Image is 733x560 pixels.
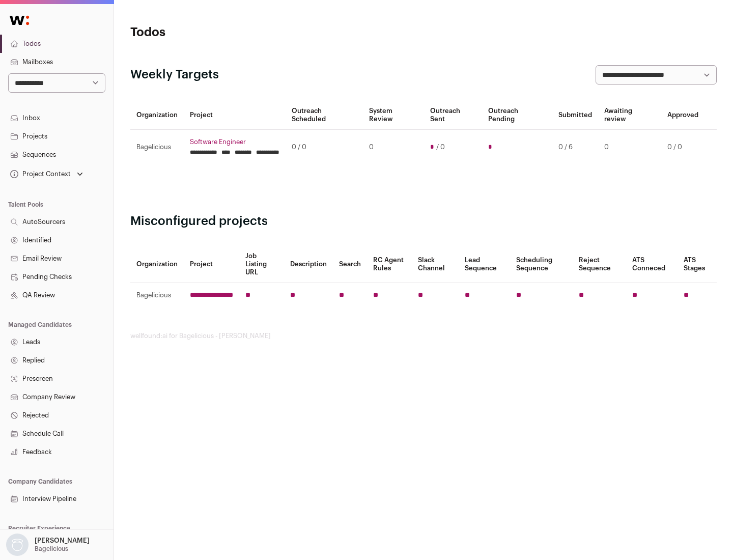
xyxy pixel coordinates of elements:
[130,67,219,83] h2: Weekly Targets
[626,246,677,283] th: ATS Conneced
[333,246,367,283] th: Search
[35,537,90,545] p: [PERSON_NAME]
[130,246,184,283] th: Organization
[130,130,184,165] td: Bagelicious
[130,283,184,308] td: Bagelicious
[424,101,483,130] th: Outreach Sent
[184,246,239,283] th: Project
[286,130,363,165] td: 0 / 0
[4,10,35,31] img: Wellfound
[6,534,29,556] img: nopic.png
[510,246,573,283] th: Scheduling Sequence
[552,130,598,165] td: 0 / 6
[4,534,92,556] button: Open dropdown
[8,167,85,181] button: Open dropdown
[598,130,661,165] td: 0
[363,101,424,130] th: System Review
[286,101,363,130] th: Outreach Scheduled
[661,101,704,130] th: Approved
[130,213,717,230] h2: Misconfigured projects
[661,130,704,165] td: 0 / 0
[598,101,661,130] th: Awaiting review
[8,170,71,178] div: Project Context
[367,246,411,283] th: RC Agent Rules
[552,101,598,130] th: Submitted
[363,130,424,165] td: 0
[678,246,717,283] th: ATS Stages
[35,545,68,553] p: Bagelicious
[130,24,326,41] h1: Todos
[284,246,333,283] th: Description
[130,332,717,340] footer: wellfound:ai for Bagelicious - [PERSON_NAME]
[130,101,184,130] th: Organization
[239,246,284,283] th: Job Listing URL
[412,246,459,283] th: Slack Channel
[573,246,627,283] th: Reject Sequence
[459,246,510,283] th: Lead Sequence
[184,101,286,130] th: Project
[436,143,445,151] span: / 0
[190,138,279,146] a: Software Engineer
[482,101,552,130] th: Outreach Pending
